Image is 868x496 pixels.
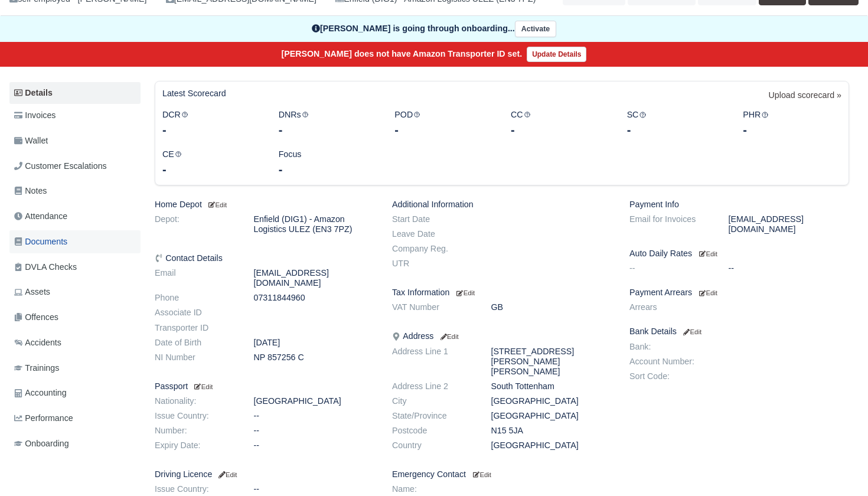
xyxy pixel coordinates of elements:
dd: [GEOGRAPHIC_DATA] [482,411,621,421]
dd: [DATE] [245,338,384,348]
span: Trainings [14,361,59,375]
a: Edit [192,381,213,391]
a: Edit [454,288,475,297]
dt: Number: [146,426,245,436]
a: Edit [217,469,237,479]
div: - [394,122,493,138]
div: Chat Widget [809,439,868,496]
a: Accidents [9,331,141,354]
a: Edit [207,200,227,209]
a: Assets [9,280,141,304]
div: - [279,122,377,138]
small: Edit [681,328,701,335]
span: Attendance [14,210,67,223]
span: Wallet [14,134,48,148]
span: Performance [14,412,73,425]
dt: VAT Number [383,302,482,312]
a: Edit [681,327,701,336]
dt: Arrears [621,302,720,312]
dd: [GEOGRAPHIC_DATA] [482,440,621,451]
div: DNRs [270,108,386,138]
small: Edit [207,201,227,208]
span: Offences [14,311,58,324]
a: Invoices [9,104,141,127]
dt: Address Line 1 [383,347,482,377]
button: Activate [515,21,556,38]
div: DCR [154,108,270,138]
h6: Additional Information [392,200,612,210]
h6: Driving Licence [155,469,374,479]
div: - [162,122,261,138]
dd: [GEOGRAPHIC_DATA] [482,396,621,406]
span: Notes [14,184,47,198]
h6: Payment Arrears [629,288,849,298]
small: Edit [192,383,213,390]
dd: [EMAIL_ADDRESS][DOMAIN_NAME] [720,214,859,234]
div: - [743,122,841,138]
a: Offences [9,306,141,329]
a: Notes [9,180,141,203]
div: PHR [734,108,850,138]
dd: -- [245,426,384,436]
dt: Issue Country: [146,484,245,494]
dd: South Tottenham [482,381,621,391]
a: Performance [9,407,141,430]
dt: State/Province [383,411,482,421]
small: Edit [699,289,717,296]
small: Edit [456,289,475,296]
a: Onboarding [9,432,141,455]
span: DVLA Checks [14,260,77,274]
dd: -- [245,484,384,494]
h6: Bank Details [629,327,849,337]
small: Edit [438,333,458,340]
dt: Bank: [621,342,720,352]
dt: Email [146,268,245,288]
span: Customer Escalations [14,159,107,173]
div: CC [502,108,618,138]
h6: Latest Scorecard [162,89,226,99]
a: Update Details [527,47,586,62]
div: - [279,161,377,178]
span: Documents [14,235,67,249]
dt: Date of Birth [146,338,245,348]
dt: Start Date [383,214,482,224]
dd: -- [245,440,384,451]
a: Wallet [9,129,141,152]
div: - [627,122,726,138]
span: Invoices [14,109,56,122]
div: - [162,161,261,178]
div: POD [386,108,502,138]
h6: Home Depot [155,200,374,210]
dd: N15 5JA [482,426,621,436]
h6: Auto Daily Rates [629,249,849,259]
a: Edit [471,469,491,479]
h6: Tax Information [392,288,612,298]
a: Documents [9,230,141,253]
dt: UTR [383,259,482,269]
small: Edit [699,250,717,257]
dt: Expiry Date: [146,440,245,451]
dt: Postcode [383,426,482,436]
span: Assets [14,285,50,299]
dt: Transporter ID [146,323,245,333]
dt: Issue Country: [146,411,245,421]
a: Trainings [9,357,141,380]
a: Attendance [9,205,141,228]
dt: Email for Invoices [621,214,720,234]
a: Edit [438,331,458,341]
dt: -- [621,263,720,273]
span: Accounting [14,386,67,400]
a: Upload scorecard » [769,89,841,108]
dd: [GEOGRAPHIC_DATA] [245,396,384,406]
dt: Associate ID [146,308,245,318]
dd: -- [720,263,859,273]
a: Edit [697,249,717,258]
a: Edit [697,288,717,297]
dd: -- [245,411,384,421]
dt: Leave Date [383,229,482,239]
div: CE [154,148,270,178]
dd: 07311844960 [245,293,384,303]
dt: Address Line 2 [383,381,482,391]
div: Focus [270,148,386,178]
h6: Passport [155,381,374,391]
